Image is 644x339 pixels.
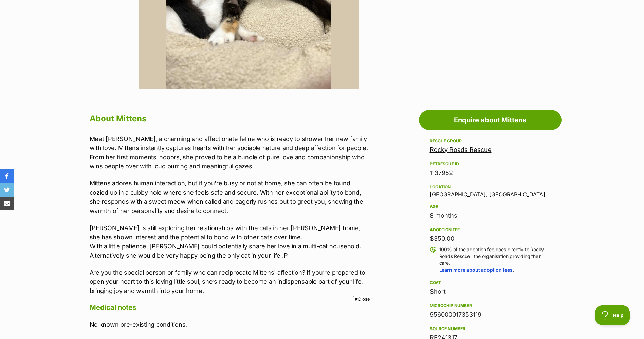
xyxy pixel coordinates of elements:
[430,211,551,220] div: 8 months
[90,134,370,171] p: Meet [PERSON_NAME], a charming and affectionate feline who is ready to shower her new family with...
[430,204,551,210] div: Age
[595,305,630,325] iframe: Help Scout Beacon - Open
[199,305,446,336] iframe: Advertisement
[430,138,551,144] div: Rescue group
[430,234,551,243] div: $350.00
[430,183,551,197] div: [GEOGRAPHIC_DATA], [GEOGRAPHIC_DATA]
[430,326,551,332] div: Source number
[90,179,370,215] p: Mittens adores human interaction, but if you’re busy or not at home, she can often be found cozie...
[430,280,551,285] div: Coat
[430,146,492,153] a: Rocky Roads Rescue
[430,303,551,308] div: Microchip number
[430,184,551,190] div: Location
[353,296,371,302] span: Close
[430,227,551,233] div: Adoption fee
[439,246,551,273] p: 100% of the adoption fee goes directly to Rocky Roads Rescue , the organisation providing their c...
[430,287,551,296] div: Short
[90,303,370,312] h4: Medical notes
[430,168,551,178] div: 1137952
[439,267,513,273] a: Learn more about adoption fees
[90,223,370,260] p: [PERSON_NAME] is still exploring her relationships with the cats in her [PERSON_NAME] home, she h...
[430,161,551,167] div: PetRescue ID
[430,310,551,319] div: 956000017353119
[90,111,370,126] h2: About Mittens
[90,268,370,295] p: Are you the special person or family who can reciprocate Mittens' affection? If you’re prepared t...
[90,320,370,329] p: No known pre-existing conditions.
[419,110,562,130] a: Enquire about Mittens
